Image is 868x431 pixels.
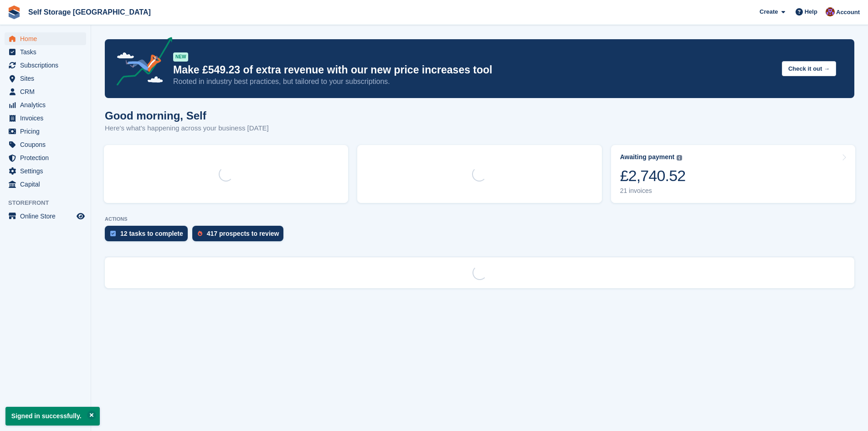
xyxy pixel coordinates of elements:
[110,231,116,236] img: task-75834270c22a3079a89374b754ae025e5fb1db73e45f91037f5363f120a921f8.svg
[20,125,75,138] span: Pricing
[805,7,817,16] span: Help
[760,7,778,16] span: Create
[20,99,75,111] span: Analytics
[5,112,86,125] a: menu
[198,231,202,236] img: prospect-51fa495bee0391a8d652442698ab0144808aea92771e9ea1ae160a38d050c398.svg
[192,226,288,246] a: 417 prospects to review
[5,32,86,45] a: menu
[20,138,75,151] span: Coupons
[620,187,686,195] div: 21 invoices
[20,178,75,191] span: Capital
[620,153,675,161] div: Awaiting payment
[20,46,75,58] span: Tasks
[5,99,86,111] a: menu
[677,155,682,161] img: icon-info-grey-7440780725fd019a000dd9b08b2336e03edf1995a4989e88bcd33f0948082b44.svg
[5,85,86,98] a: menu
[836,8,860,17] span: Account
[5,151,86,164] a: menu
[7,5,21,19] img: stora-icon-8386f47178a22dfd0bd8f6a31ec36ba5ce8667c1dd55bd0f319d3a0aa187defe.svg
[8,198,91,208] span: Storefront
[173,77,775,87] p: Rooted in industry best practices, but tailored to your subscriptions.
[20,72,75,85] span: Sites
[5,210,86,223] a: menu
[109,37,173,89] img: price-adjustments-announcement-icon-8257ccfd72463d97f412b2fc003d46551f7dbcb40ab6d574587a9cd5c0d94...
[5,125,86,138] a: menu
[5,72,86,85] a: menu
[20,112,75,125] span: Invoices
[207,230,279,237] div: 417 prospects to review
[5,138,86,151] a: menu
[5,46,86,58] a: menu
[20,32,75,45] span: Home
[120,230,183,237] div: 12 tasks to complete
[611,145,855,203] a: Awaiting payment £2,740.52 21 invoices
[105,123,269,134] p: Here's what's happening across your business [DATE]
[105,216,854,222] p: ACTIONS
[105,226,192,246] a: 12 tasks to complete
[20,85,75,98] span: CRM
[20,210,75,223] span: Online Store
[25,5,154,20] a: Self Storage [GEOGRAPHIC_DATA]
[20,59,75,72] span: Subscriptions
[5,407,100,426] p: Signed in successfully.
[5,178,86,191] a: menu
[173,52,188,62] div: NEW
[5,59,86,72] a: menu
[620,166,686,185] div: £2,740.52
[173,63,775,77] p: Make £549.23 of extra revenue with our new price increases tool
[782,61,836,76] button: Check it out →
[75,211,86,222] a: Preview store
[20,165,75,177] span: Settings
[20,151,75,164] span: Protection
[826,7,835,16] img: Self Storage Assistant
[5,165,86,177] a: menu
[105,109,269,122] h1: Good morning, Self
